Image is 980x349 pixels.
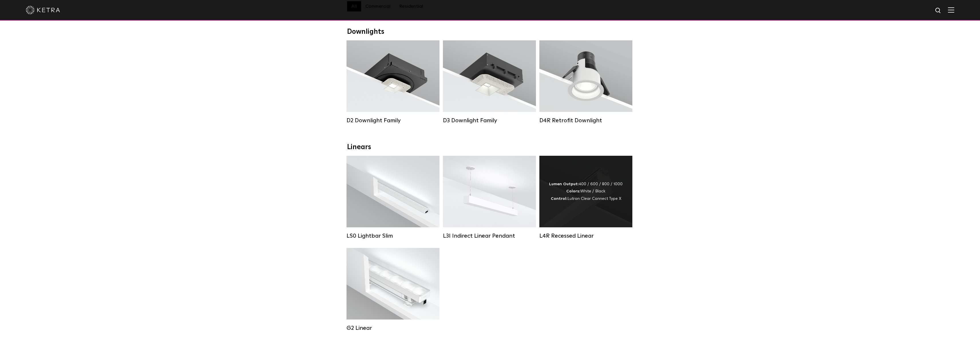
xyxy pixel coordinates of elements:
[26,6,60,14] img: ketra-logo-2019-white
[347,156,439,239] a: LS0 Lightbar Slim Lumen Output:200 / 350Colors:White / BlackControl:X96 Controller
[347,325,439,332] div: G2 Linear
[347,40,439,124] a: D2 Downlight Family Lumen Output:1200Colors:White / Black / Gloss Black / Silver / Bronze / Silve...
[539,232,632,239] div: L4R Recessed Linear
[443,156,536,239] a: L3I Indirect Linear Pendant Lumen Output:400 / 600 / 800 / 1000Housing Colors:White / BlackContro...
[347,117,439,124] div: D2 Downlight Family
[347,248,439,332] a: G2 Linear Lumen Output:400 / 700 / 1000Colors:WhiteBeam Angles:Flood / [GEOGRAPHIC_DATA] / Narrow...
[443,40,536,124] a: D3 Downlight Family Lumen Output:700 / 900 / 1100Colors:White / Black / Silver / Bronze / Paintab...
[948,7,954,13] img: Hamburger%20Nav.svg
[566,189,580,193] strong: Colors:
[551,197,567,201] strong: Control:
[539,117,632,124] div: D4R Retrofit Downlight
[539,156,632,239] a: L4R Recessed Linear Lumen Output:400 / 600 / 800 / 1000Colors:White / BlackControl:Lutron Clear C...
[935,7,942,14] img: search icon
[347,28,633,36] div: Downlights
[347,232,439,239] div: LS0 Lightbar Slim
[443,117,536,124] div: D3 Downlight Family
[549,182,579,186] strong: Lumen Output:
[443,232,536,239] div: L3I Indirect Linear Pendant
[347,143,633,151] div: Linears
[539,40,632,124] a: D4R Retrofit Downlight Lumen Output:800Colors:White / BlackBeam Angles:15° / 25° / 40° / 60°Watta...
[549,181,623,202] div: 400 / 600 / 800 / 1000 White / Black Lutron Clear Connect Type X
